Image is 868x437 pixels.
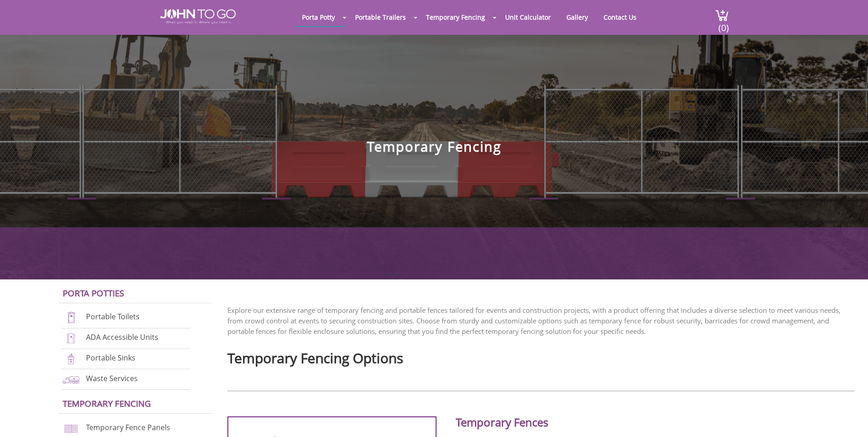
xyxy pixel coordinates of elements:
[831,400,868,437] button: Live Chat
[63,398,151,409] a: Temporary Fencing
[295,8,342,26] a: Porta Potty
[498,8,558,26] a: Unit Calculator
[227,305,854,337] p: Explore our extensive range of temporary fencing and portable fences tailored for events and cons...
[61,422,81,435] img: chan-link-fencing-new.png
[86,332,158,342] a: ADA Accessible Units
[348,8,413,26] a: Portable Trailers
[86,373,138,383] a: Waste Services
[718,14,729,34] span: (0)
[419,8,492,26] a: Temporary Fencing
[597,8,643,26] a: Contact Us
[63,287,124,299] a: Porta Potties
[227,346,854,366] h2: Temporary Fencing Options
[61,373,81,386] img: waste-services-new.png
[61,353,81,365] img: portable-sinks-new.png
[160,9,236,24] img: JOHN to go
[61,332,81,344] img: ADA-units-new.png
[86,311,140,322] a: Portable Toilets
[560,8,595,26] a: Gallery
[86,422,170,432] a: Temporary Fence Panels
[456,416,755,431] h2: Temporary Fences
[61,311,81,324] img: portable-toilets-new.png
[86,353,135,363] a: Portable Sinks
[715,9,729,22] img: cart a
